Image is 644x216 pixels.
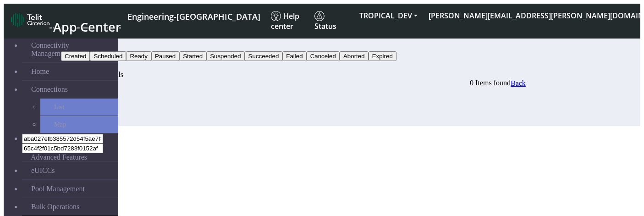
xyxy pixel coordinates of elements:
button: Created [61,51,90,61]
span: Help center [271,11,299,31]
a: Your current platform instance [127,7,260,24]
a: List [40,99,118,116]
img: knowledge.svg [271,11,281,21]
span: Map [54,121,66,128]
p: No data found [61,111,526,119]
button: Scheduled [90,51,126,61]
span: Engineering-[GEOGRAPHIC_DATA] [127,11,260,22]
button: Paused [151,51,179,61]
a: App Center [11,10,120,32]
button: TROPICAL_DEV [354,7,423,24]
button: Expired [369,51,396,61]
a: Help center [267,7,311,35]
span: 0 Items found [470,79,511,87]
button: Succeeded [245,51,283,61]
button: Suspended [206,51,244,61]
div: Bulk Activity Details [61,71,526,79]
img: logo-telit-cinterion-gw-new.png [11,12,50,27]
span: List [54,103,64,111]
a: Connectivity Management [22,37,118,62]
button: Canceled [307,51,340,61]
button: Aborted [340,51,369,61]
span: Connections [31,85,68,94]
span: Status [314,11,336,31]
button: Ready [126,51,151,61]
a: Status [311,7,354,35]
img: status.svg [314,11,325,21]
span: App Center [53,18,121,35]
a: Back [511,79,526,88]
button: Failed [282,51,306,61]
a: Home [22,63,118,80]
span: Back [511,79,526,87]
a: Map [40,116,118,133]
a: Connections [22,81,118,98]
button: Started [179,51,206,61]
